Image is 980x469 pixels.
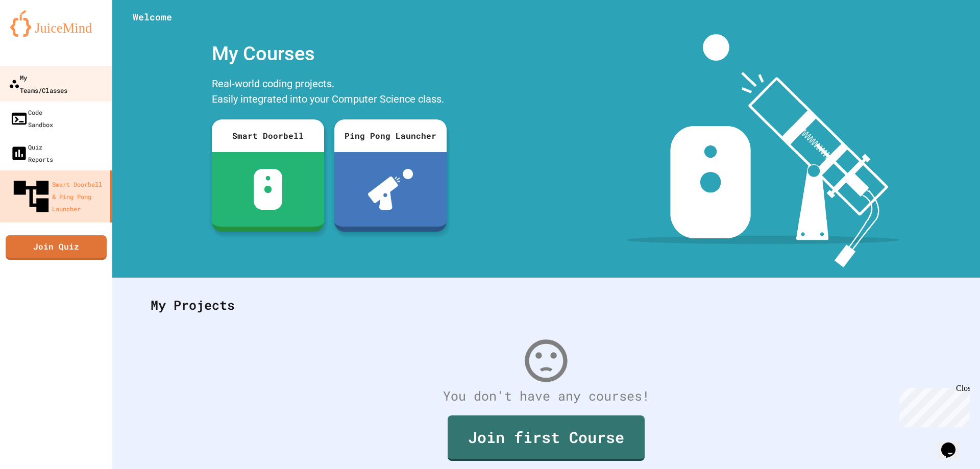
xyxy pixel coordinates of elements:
[448,415,645,461] a: Join first Course
[368,169,413,210] img: ppl-with-ball.png
[6,235,107,260] a: Join Quiz
[140,285,952,325] div: My Projects
[626,34,900,267] img: banner-image-my-projects.png
[334,119,447,152] div: Ping Pong Launcher
[4,4,70,65] div: Chat with us now!Close
[937,428,970,459] iframe: chat widget
[207,34,452,73] div: My Courses
[140,386,952,406] div: You don't have any courses!
[10,176,106,217] div: Smart Doorbell & Ping Pong Launcher
[895,384,970,427] iframe: chat widget
[212,119,324,152] div: Smart Doorbell
[10,141,53,165] div: Quiz Reports
[207,73,452,112] div: Real-world coding projects. Easily integrated into your Computer Science class.
[9,71,67,96] div: My Teams/Classes
[10,10,102,37] img: logo-orange.svg
[10,106,53,131] div: Code Sandbox
[254,169,283,210] img: sdb-white.svg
